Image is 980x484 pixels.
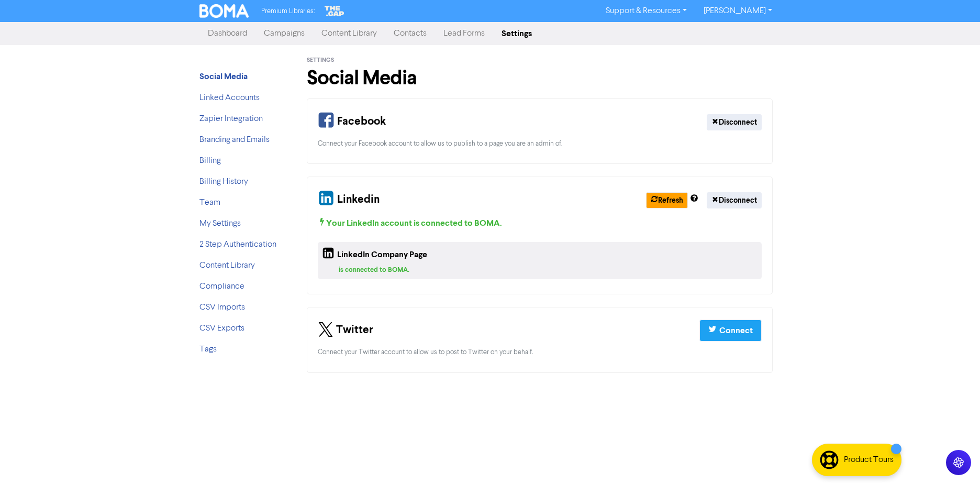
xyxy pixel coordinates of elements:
div: Your Linkedin and Company Page Connection [307,177,773,294]
a: Tags [199,345,217,354]
button: Refresh [646,192,688,208]
h1: Social Media [307,66,773,90]
a: Content Library [313,23,385,44]
img: The Gap [323,4,346,18]
a: Support & Resources [597,3,695,19]
a: Zapier Integration [199,115,263,123]
div: Your LinkedIn account is connected to BOMA . [318,217,762,229]
div: Linkedin [318,188,380,213]
a: Social Media [199,73,248,81]
a: CSV Imports [199,303,245,312]
span: Premium Libraries: [261,8,315,15]
div: Connect your Facebook account to allow us to publish to a page you are an admin of. [318,139,762,149]
iframe: Chat Widget [928,434,980,484]
div: Connect [719,324,753,337]
div: LinkedIn Company Page [322,246,427,265]
div: Your Twitter Connection [307,307,773,372]
button: Disconnect [707,114,762,130]
img: BOMA Logo [199,4,249,18]
div: is connected to BOMA. [339,265,758,275]
a: Team [199,199,220,207]
a: [PERSON_NAME] [695,3,781,19]
a: Content Library [199,261,255,270]
a: Dashboard [199,23,255,44]
div: Facebook [318,109,386,135]
strong: Social Media [199,71,248,82]
a: My Settings [199,219,241,228]
a: 2 Step Authentication [199,240,276,249]
a: Billing History [199,178,248,186]
a: Compliance [199,282,244,291]
a: Contacts [385,23,435,44]
a: Billing [199,157,221,165]
a: CSV Exports [199,324,244,333]
a: Settings [493,23,540,44]
div: Connect your Twitter account to allow us to post to Twitter on your behalf. [318,347,762,357]
div: Your Facebook Connection [307,98,773,164]
button: Connect [699,320,762,342]
div: Twitter [318,318,373,343]
a: Campaigns [255,23,313,44]
a: Lead Forms [435,23,493,44]
a: Linked Accounts [199,94,260,102]
span: Settings [307,57,334,64]
button: Disconnect [707,192,762,208]
a: Branding and Emails [199,136,270,144]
